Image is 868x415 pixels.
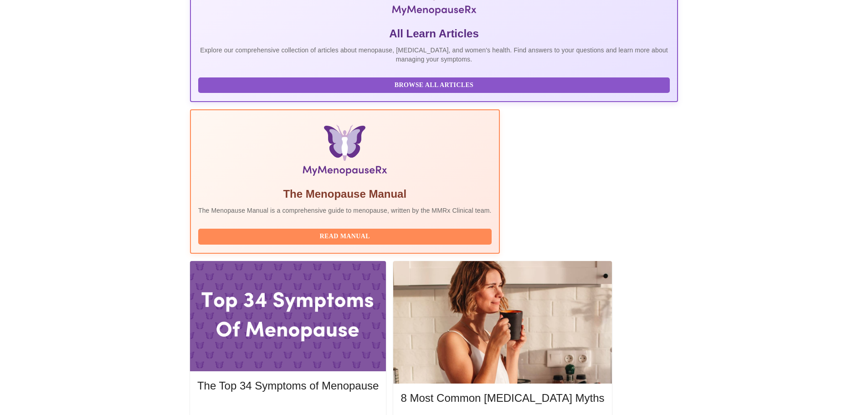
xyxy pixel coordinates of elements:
h5: 8 Most Common [MEDICAL_DATA] Myths [401,391,604,405]
a: Read Manual [198,232,494,240]
p: The Menopause Manual is a comprehensive guide to menopause, written by the MMRx Clinical team. [198,206,492,215]
p: Explore our comprehensive collection of articles about menopause, [MEDICAL_DATA], and women's hea... [198,46,670,64]
a: Read More [197,405,381,412]
h5: The Top 34 Symptoms of Menopause [197,379,379,393]
h5: The Menopause Manual [198,187,492,201]
span: Read More [206,404,370,415]
button: Read Manual [198,229,492,245]
a: Browse All Articles [198,81,672,88]
img: Menopause Manual [245,125,445,179]
button: Browse All Articles [198,77,670,93]
h5: All Learn Articles [198,26,670,41]
span: Read Manual [207,231,483,242]
span: Browse All Articles [207,80,661,91]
